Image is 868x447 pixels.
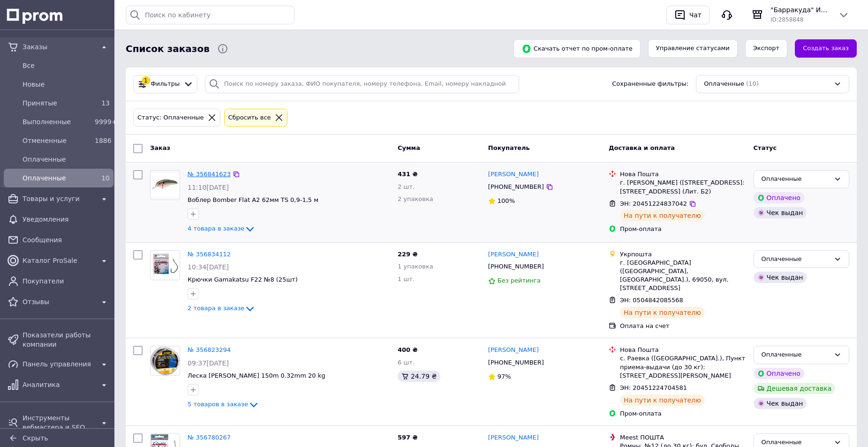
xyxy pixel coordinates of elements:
[620,170,746,179] div: Нова Пошта
[23,215,110,224] span: Уведомления
[23,80,110,89] span: Новые
[620,346,746,354] div: Нова Пошта
[620,179,746,195] div: г. [PERSON_NAME] ([STREET_ADDRESS]: [STREET_ADDRESS] (Лит. Б2)
[23,380,95,389] span: Аналитика
[488,346,539,355] a: [PERSON_NAME]
[188,184,229,191] span: 11:10[DATE]
[151,80,180,89] span: Фильтры
[188,225,244,232] span: 4 товара в заказе
[762,254,830,264] div: Оплаченные
[23,173,91,183] span: Оплаченные
[620,395,705,406] div: На пути к получателю
[770,5,830,15] span: "Барракуда" Интернет-магазин
[398,359,415,366] span: 6 шт.
[620,250,746,259] div: Укрпошта
[398,263,433,270] span: 1 упаковка
[23,117,91,127] span: Выполненные
[23,235,110,245] span: Сообщения
[398,195,433,202] span: 2 упаковка
[704,80,744,89] span: Оплаченные
[762,174,830,184] div: Оплаченные
[746,80,759,87] span: (10)
[226,113,273,123] div: Сбросить все
[488,433,539,442] a: [PERSON_NAME]
[398,171,418,178] span: 431 ₴
[754,207,807,218] div: Чек выдан
[620,297,683,304] span: ЭН: 0504842085568
[151,347,180,375] img: Фото товару
[23,276,110,286] span: Покупатели
[205,75,519,93] input: Поиск по номеру заказа, ФИО покупателя, номеру телефона, Email, номеру накладной
[770,16,803,23] span: ID: 2858848
[498,373,511,380] span: 97%
[101,99,110,107] span: 13
[23,194,95,203] span: Товары и услуги
[754,383,836,394] div: Дешевая доставка
[188,372,325,379] a: Леска [PERSON_NAME] 150m 0.32mm 20 kg
[101,174,110,182] span: 10
[754,398,807,409] div: Чек выдан
[620,259,746,293] div: г. [GEOGRAPHIC_DATA] ([GEOGRAPHIC_DATA], [GEOGRAPHIC_DATA].), 69050, вул. [STREET_ADDRESS]
[188,225,256,232] a: 4 товара в заказе
[23,359,95,369] span: Панель управления
[498,197,515,204] span: 100%
[398,434,418,441] span: 597 ₴
[188,196,318,203] a: Воблер Bomber Flat A2 62мм TS 0,9-1,5 м
[151,252,180,278] img: Фото товару
[188,359,229,367] span: 09:37[DATE]
[151,173,180,197] img: Фото товару
[754,144,777,151] span: Статус
[188,401,259,408] a: 5 товаров в заказе
[620,354,746,380] div: с. Раевка ([GEOGRAPHIC_DATA].), Пункт приема-выдачи (до 30 кг): [STREET_ADDRESS][PERSON_NAME]
[150,346,180,376] a: Фото товару
[666,6,709,24] button: Чат
[486,261,546,273] div: [PHONE_NUMBER]
[648,39,738,58] button: Управление статусами
[513,39,641,58] button: Скачать отчет по пром-оплате
[486,357,546,369] div: [PHONE_NUMBER]
[398,346,418,353] span: 400 ₴
[612,80,688,89] span: Сохраненные фильтры:
[754,272,807,283] div: Чек выдан
[126,6,294,24] input: Поиск по кабинету
[23,256,95,265] span: Каталог ProSale
[188,346,231,353] a: № 356823294
[95,137,112,144] span: 1886
[150,250,180,280] a: Фото товару
[762,350,830,360] div: Оплаченные
[745,39,787,58] button: Экспорт
[620,410,746,418] div: Пром-оплата
[188,401,248,408] span: 5 товаров в заказе
[23,297,95,306] span: Отзывы
[23,155,110,164] span: Оплаченные
[23,413,95,432] span: Инструменты вебмастера и SEO
[188,276,298,283] a: Крючки Gamakatsu F22 №8 (25шт)
[498,277,541,284] span: Без рейтинга
[23,136,91,145] span: Отмененные
[398,371,440,382] div: 24.79 ₴
[398,144,420,151] span: Сумма
[150,144,170,151] span: Заказ
[754,192,804,203] div: Оплачено
[23,42,95,52] span: Заказы
[398,251,418,258] span: 229 ₴
[23,61,110,70] span: Все
[150,170,180,200] a: Фото товару
[795,39,857,58] a: Создать заказ
[188,263,229,271] span: 10:34[DATE]
[620,225,746,233] div: Пром-оплата
[188,305,244,312] span: 2 товара в заказе
[136,113,206,123] div: Статус: Оплаченные
[398,183,415,190] span: 2 шт.
[188,434,231,441] a: № 356780267
[23,98,91,108] span: Принятые
[188,171,231,178] a: № 356841623
[23,330,110,349] span: Показатели работы компании
[188,251,231,258] a: № 356834112
[188,305,256,312] a: 2 товара в заказе
[488,144,530,151] span: Покупатель
[620,433,746,442] div: Meest ПОШТА
[620,322,746,330] div: Оплата на счет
